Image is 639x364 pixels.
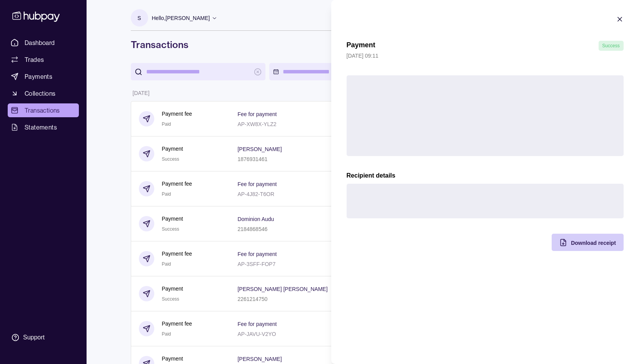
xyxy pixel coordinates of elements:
button: Download receipt [552,234,624,251]
span: Success [602,43,620,48]
span: Download receipt [571,240,616,246]
h1: Payment [347,41,375,51]
p: [DATE] 09:11 [347,52,624,60]
h2: Recipient details [347,171,624,180]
